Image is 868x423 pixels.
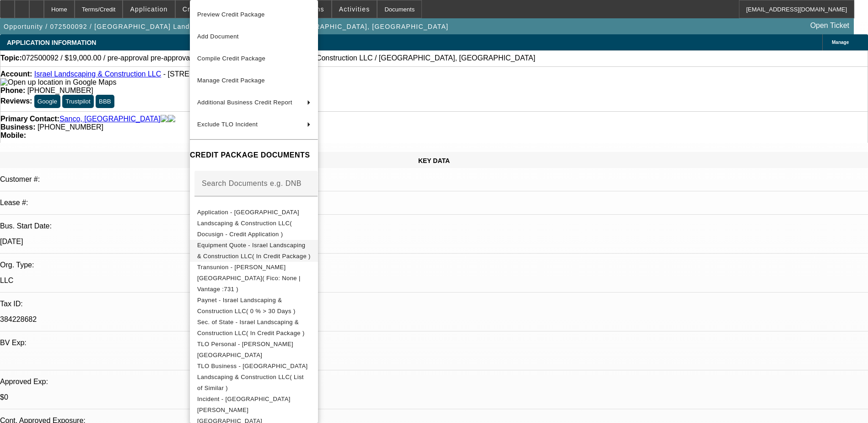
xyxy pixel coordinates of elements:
[197,319,305,336] span: Sec. of State - Israel Landscaping & Construction LLC( In Credit Package )
[197,297,296,315] span: Paynet - Israel Landscaping & Construction LLC( 0 % > 30 Days )
[197,11,265,18] span: Preview Credit Package
[197,242,311,260] span: Equipment Quote - Israel Landscaping & Construction LLC( In Credit Package )
[190,150,318,161] h4: CREDIT PACKAGE DOCUMENTS
[190,339,318,361] button: TLO Personal - Manzo, Israel
[197,99,292,106] span: Additional Business Credit Report
[197,33,239,40] span: Add Document
[190,240,318,262] button: Equipment Quote - Israel Landscaping & Construction LLC( In Credit Package )
[197,341,293,358] span: TLO Personal - [PERSON_NAME][GEOGRAPHIC_DATA]
[197,363,308,391] span: TLO Business - [GEOGRAPHIC_DATA] Landscaping & Construction LLC( List of Similar )
[190,361,318,394] button: TLO Business - Israel Landscaping & Construction LLC( List of Similar )
[197,55,265,62] span: Compile Credit Package
[190,262,318,295] button: Transunion - Manzo, Israel( Fico: None | Vantage :731 )
[197,209,299,238] span: Application - [GEOGRAPHIC_DATA] Landscaping & Construction LLC( Docusign - Credit Application )
[190,317,318,339] button: Sec. of State - Israel Landscaping & Construction LLC( In Credit Package )
[190,295,318,317] button: Paynet - Israel Landscaping & Construction LLC( 0 % > 30 Days )
[197,264,301,293] span: Transunion - [PERSON_NAME][GEOGRAPHIC_DATA]( Fico: None | Vantage :731 )
[190,207,318,240] button: Application - Israel Landscaping & Construction LLC( Docusign - Credit Application )
[197,77,265,84] span: Manage Credit Package
[197,121,258,128] span: Exclude TLO Incident
[202,179,302,187] mat-label: Search Documents e.g. DNB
